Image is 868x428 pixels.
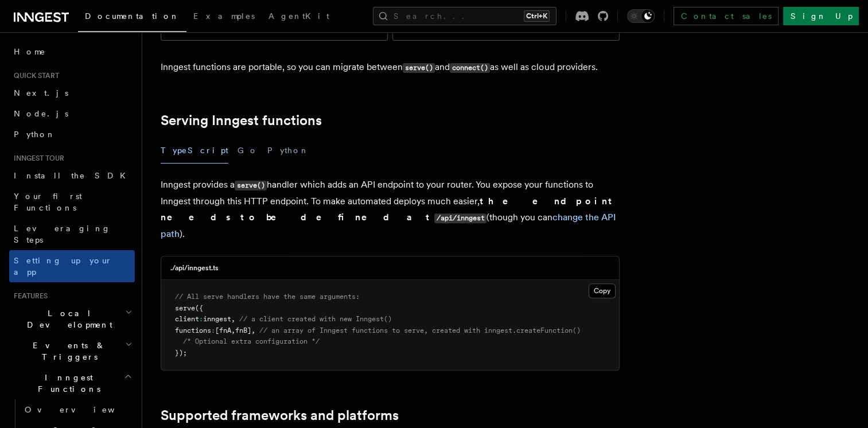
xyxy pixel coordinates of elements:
[175,326,211,334] span: functions
[25,405,143,414] span: Overview
[259,326,581,334] span: // an array of Inngest functions to serve, created with inngest.createFunction()
[251,326,255,334] span: ,
[20,399,135,420] a: Overview
[627,9,655,23] button: Toggle dark mode
[161,138,228,164] button: TypeScript
[267,138,309,164] button: Python
[231,326,235,334] span: ,
[161,59,620,76] p: Inngest functions are portable, so you can migrate between and as well as cloud providers.
[183,337,320,345] span: /* Optional extra configuration */
[175,315,199,323] span: client
[9,303,135,335] button: Local Development
[170,263,219,273] h3: ./api/inngest.ts
[9,372,124,395] span: Inngest Functions
[268,11,329,21] span: AgentKit
[14,224,111,244] span: Leveraging Steps
[14,171,133,180] span: Install the SDK
[199,315,203,323] span: :
[9,218,135,250] a: Leveraging Steps
[9,154,64,163] span: Inngest tour
[589,283,616,298] button: Copy
[175,349,187,357] span: });
[9,308,125,330] span: Local Development
[14,192,82,212] span: Your first Functions
[9,250,135,282] a: Setting up your app
[9,291,48,301] span: Features
[9,367,135,399] button: Inngest Functions
[235,326,251,334] span: fnB]
[235,181,267,190] code: serve()
[450,63,490,73] code: connect()
[9,335,135,367] button: Events & Triggers
[195,304,203,312] span: ({
[403,63,435,73] code: serve()
[14,109,68,118] span: Node.js
[175,293,360,301] span: // All serve handlers have the same arguments:
[9,124,135,145] a: Python
[262,3,336,31] a: AgentKit
[9,340,125,363] span: Events & Triggers
[9,83,135,103] a: Next.js
[239,315,392,323] span: // a client created with new Inngest()
[238,138,258,164] button: Go
[161,407,399,423] a: Supported frameworks and platforms
[373,7,556,25] button: Search...Ctrl+K
[211,326,215,334] span: :
[9,103,135,124] a: Node.js
[524,10,550,22] kbd: Ctrl+K
[14,130,56,139] span: Python
[14,256,112,277] span: Setting up your app
[434,213,486,223] code: /api/inngest
[9,41,135,62] a: Home
[161,112,322,129] a: Serving Inngest functions
[85,11,180,21] span: Documentation
[9,186,135,218] a: Your first Functions
[78,3,186,32] a: Documentation
[215,326,231,334] span: [fnA
[193,11,255,21] span: Examples
[9,71,59,80] span: Quick start
[9,165,135,186] a: Install the SDK
[203,315,231,323] span: inngest
[186,3,262,31] a: Examples
[14,88,68,98] span: Next.js
[14,46,46,57] span: Home
[175,304,195,312] span: serve
[783,7,859,25] a: Sign Up
[161,177,620,242] p: Inngest provides a handler which adds an API endpoint to your router. You expose your functions t...
[674,7,779,25] a: Contact sales
[231,315,235,323] span: ,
